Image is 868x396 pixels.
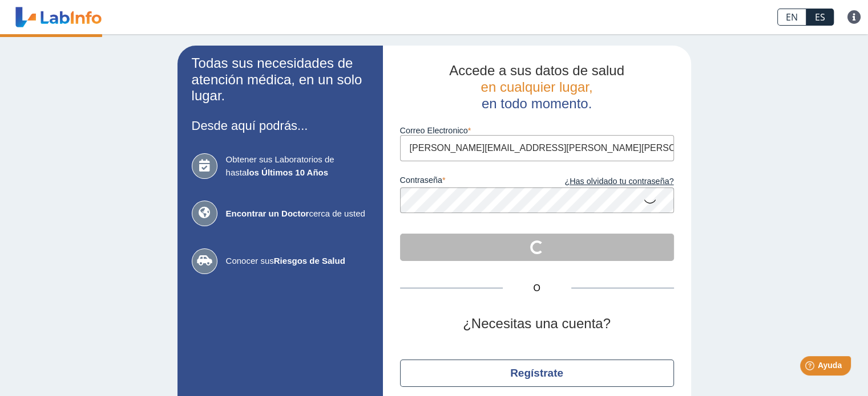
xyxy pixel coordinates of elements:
[247,168,328,177] b: los Últimos 10 Años
[192,55,369,104] h2: Todas sus necesidades de atención médica, en un solo lugar.
[400,175,537,188] label: contraseña
[503,281,571,295] span: O
[226,207,369,221] span: cerca de usted
[400,360,674,387] button: Regístrate
[449,63,624,78] span: Accede a sus datos de salud
[192,119,369,133] h3: Desde aquí podrás...
[766,352,855,383] iframe: Help widget launcher
[226,255,369,268] span: Conocer sus
[226,209,309,218] b: Encontrar un Doctor
[481,79,592,95] span: en cualquier lugar,
[537,175,674,188] a: ¿Has olvidado tu contraseña?
[482,96,592,111] span: en todo momento.
[777,9,806,26] a: EN
[400,126,674,135] label: Correo Electronico
[274,256,345,266] b: Riesgos de Salud
[226,153,369,179] span: Obtener sus Laboratorios de hasta
[400,316,674,332] h2: ¿Necesitas una cuenta?
[806,9,834,26] a: ES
